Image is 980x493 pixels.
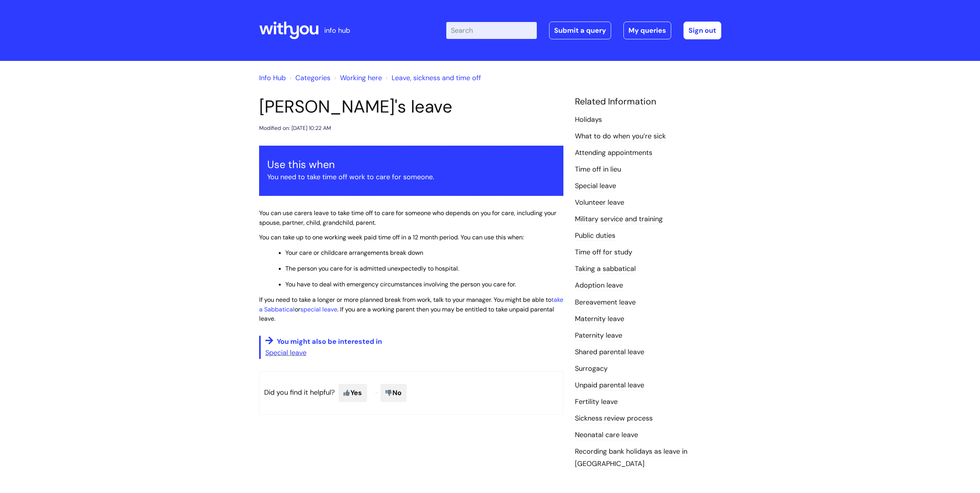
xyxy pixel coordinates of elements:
[575,414,653,424] a: Sickness review process
[575,331,622,341] a: Paternity leave
[338,384,367,402] span: Yes
[446,22,721,39] div: | -
[623,22,671,39] a: My queries
[285,280,516,288] span: You have to deal with emergency circumstances involving the person you care for.
[575,380,644,390] a: Unpaid parental leave
[259,73,286,82] a: Info Hub
[259,371,563,414] p: Did you find it helpful?
[549,22,611,39] a: Submit a query
[288,72,330,84] li: Solution home
[575,314,624,324] a: Maternity leave
[295,73,330,82] a: Categories
[259,209,556,227] span: You can use carers leave to take time off to care for someone who depends on you for care, includ...
[340,73,382,82] a: Working here
[575,165,621,175] a: Time off in lieu
[259,96,563,117] h1: [PERSON_NAME]'s leave
[267,171,555,183] p: You need to take time off work to care for someone.
[575,281,623,291] a: Adoption leave
[380,384,407,402] span: No
[575,198,624,208] a: Volunteer leave
[575,148,652,158] a: Attending appointments
[259,296,563,323] span: If you need to take a longer or more planned break from work, talk to your manager. You might be ...
[277,337,382,346] span: You might also be interested in
[285,249,423,257] span: Your care or childcare arrangements break down
[259,296,563,313] a: take a Sabbatical
[575,131,666,141] a: What to do when you’re sick
[265,348,307,357] a: Special leave
[575,181,616,191] a: Special leave
[300,305,337,313] a: special leave
[575,96,721,107] h4: Related Information
[575,397,618,407] a: Fertility leave
[324,24,350,37] p: info hub
[575,447,687,469] a: Recording bank holidays as leave in [GEOGRAPHIC_DATA]
[259,233,524,241] span: You can take up to one working week paid time off in a 12 month period. You can use this when:
[575,347,644,357] a: Shared parental leave
[446,22,537,39] input: Search
[575,115,602,125] a: Holidays
[384,72,481,84] li: Leave, sickness and time off
[392,73,481,82] a: Leave, sickness and time off
[285,264,459,273] span: The person you care for is admitted unexpectedly to hospital.
[575,264,636,274] a: Taking a sabbatical
[575,214,663,224] a: Military service and training
[575,364,608,374] a: Surrogacy
[259,123,331,133] div: Modified on: [DATE] 10:22 AM
[575,298,636,308] a: Bereavement leave
[575,231,615,241] a: Public duties
[267,158,555,171] h3: Use this when
[575,247,632,257] a: Time off for study
[332,72,382,84] li: Working here
[683,22,721,39] a: Sign out
[575,430,638,440] a: Neonatal care leave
